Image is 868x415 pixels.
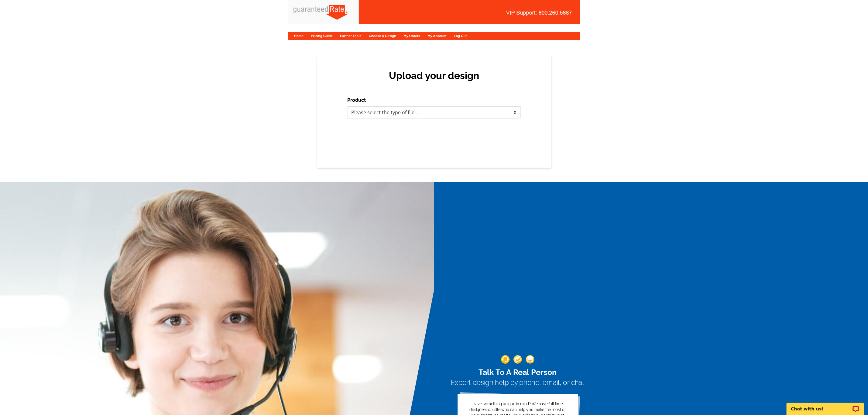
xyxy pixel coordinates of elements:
h2: Talk To A Real Person [451,368,585,377]
img: support-img-2.png [513,355,522,364]
label: Product [348,97,366,104]
a: Log Out [454,34,467,38]
a: Partner Tools [340,34,361,38]
a: Home [294,34,304,38]
iframe: LiveChat chat widget [783,396,868,415]
h2: Upload your design [354,70,515,81]
img: support-img-3_1.png [526,355,534,364]
img: support-img-1.png [501,355,509,364]
a: My Orders [404,34,420,38]
a: Choose A Design [369,34,396,38]
h3: Expert design help by phone, email, or chat [451,379,585,387]
a: Pricing Guide [311,34,333,38]
a: My Account [428,34,447,38]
